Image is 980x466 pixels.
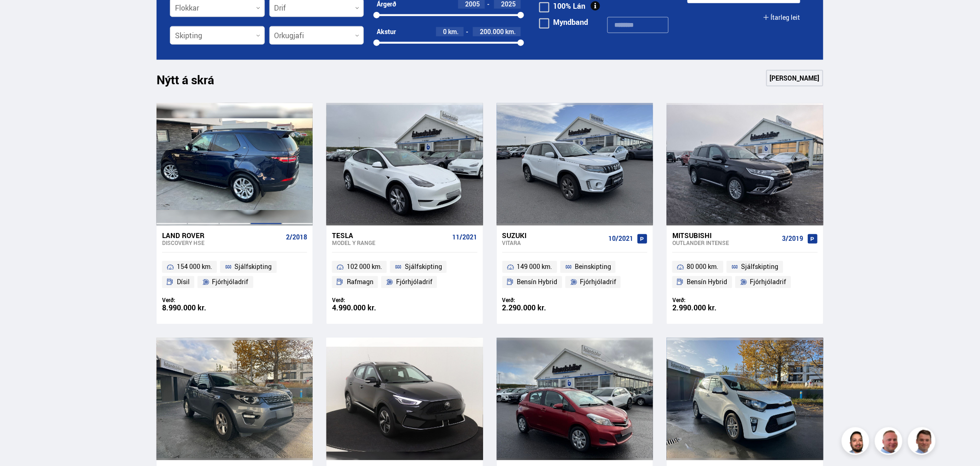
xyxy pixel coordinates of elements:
label: 100% Lán [539,2,586,10]
span: 200.000 [480,27,504,36]
a: Tesla Model Y RANGE 11/2021 102 000 km. Sjálfskipting Rafmagn Fjórhjóladrif Verð: 4.990.000 kr. [327,226,483,324]
img: nhp88E3Fdnt1Opn2.png [843,429,871,456]
div: Akstur [377,28,396,35]
div: Tesla [332,232,449,240]
span: Dísil [177,277,190,288]
span: Fjórhjóladrif [750,277,787,288]
img: FbJEzSuNWCJXmdc-.webp [910,429,937,456]
a: [PERSON_NAME] [766,70,823,87]
div: Verð: [502,297,575,304]
div: 8.990.000 kr. [162,304,235,312]
span: km. [449,28,459,35]
div: Mitsubishi [672,232,778,240]
a: Land Rover Discovery HSE 2/2018 154 000 km. Sjálfskipting Dísil Fjórhjóladrif Verð: 8.990.000 kr. [157,226,313,324]
span: Fjórhjóladrif [396,277,432,288]
span: Sjálfskipting [741,262,779,273]
img: siFngHWaQ9KaOqBr.png [876,429,904,456]
span: 11/2021 [453,234,478,241]
div: 2.290.000 kr. [502,304,575,312]
span: 3/2019 [782,235,804,243]
a: Mitsubishi Outlander INTENSE 3/2019 80 000 km. Sjálfskipting Bensín Hybrid Fjórhjóladrif Verð: 2.... [667,226,823,324]
div: 2.990.000 kr. [672,304,745,312]
button: Opna LiveChat spjallviðmót [7,4,35,31]
button: Ítarleg leit [763,7,800,28]
div: Verð: [332,297,405,304]
div: Verð: [162,297,235,304]
span: Beinskipting [575,262,611,273]
label: Myndband [539,18,589,26]
span: Fjórhjóladrif [580,277,616,288]
span: 80 000 km. [687,262,719,273]
h1: Nýtt á skrá [157,73,230,92]
span: 10/2021 [608,235,633,243]
span: Fjórhjóladrif [212,277,249,288]
div: Vitara [502,240,605,246]
span: 0 [443,27,447,36]
span: Bensín Hybrid [517,277,558,288]
div: 4.990.000 kr. [332,304,405,312]
span: 149 000 km. [517,262,553,273]
span: 154 000 km. [177,262,212,273]
span: Rafmagn [347,277,373,288]
div: Model Y RANGE [332,240,449,246]
div: Outlander INTENSE [672,240,778,246]
span: 102 000 km. [347,262,382,273]
div: Discovery HSE [162,240,282,246]
div: Verð: [672,297,745,304]
div: Suzuki [502,232,605,240]
div: Árgerð [377,0,396,8]
a: Suzuki Vitara 10/2021 149 000 km. Beinskipting Bensín Hybrid Fjórhjóladrif Verð: 2.290.000 kr. [497,226,653,324]
span: Sjálfskipting [405,262,442,273]
span: Sjálfskipting [235,262,272,273]
span: km. [506,28,516,35]
div: Land Rover [162,232,282,240]
span: Bensín Hybrid [687,277,728,288]
span: 2/2018 [286,234,307,241]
